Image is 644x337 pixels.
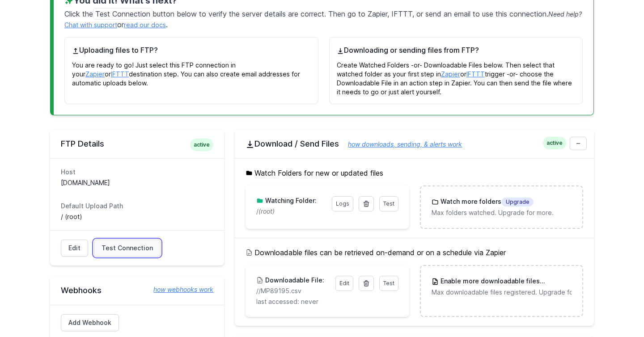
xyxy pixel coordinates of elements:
[599,292,633,326] iframe: Drift Widget Chat Controller
[256,286,330,295] p: //MP89195.csv
[466,70,485,78] a: IFTTT
[72,55,311,88] p: You are ready to go! Just select this FTP connection in your or destination step. You can also cr...
[421,266,582,308] a: Enable more downloadable filesUpgrade Max downloadable files registered. Upgrade for more.
[339,140,462,148] a: how downloads, sending, & alerts work
[379,196,398,211] a: Test
[540,277,572,286] span: Upgrade
[439,197,534,206] h3: Watch more folders
[383,200,394,207] span: Test
[543,137,566,149] span: active
[94,240,161,257] a: Test Connection
[93,8,153,20] span: Test Connection
[421,186,582,228] a: Watch more foldersUpgrade Max folders watched. Upgrade for more.
[111,70,129,78] a: IFTTT
[379,276,398,291] a: Test
[335,276,353,291] a: Edit
[256,207,326,216] p: /
[64,7,583,30] p: Click the button below to verify the server details are correct. Then go to Zapier, IFTTT, or sen...
[61,314,119,331] a: Add Webhook
[246,247,583,258] h5: Downloadable files can be retrieved on-demand or on a schedule via Zapier
[61,240,88,257] a: Edit
[61,139,213,149] h2: FTP Details
[61,178,213,187] dd: [DOMAIN_NAME]
[501,198,534,206] span: Upgrade
[144,285,213,294] a: how webhooks work
[246,139,583,149] h2: Download / Send Files
[258,207,275,215] i: (root)
[432,208,572,217] p: Max folders watched. Upgrade for more.
[256,297,398,306] p: last accessed: never
[61,285,213,296] h2: Webhooks
[441,70,460,78] a: Zapier
[548,10,582,18] span: Need help?
[263,196,317,205] h3: Watching Folder:
[263,276,324,285] h3: Downloadable File:
[102,244,153,253] span: Test Connection
[190,139,213,151] span: active
[61,168,213,177] dt: Host
[337,55,576,97] p: Create Watched Folders -or- Downloadable Files below. Then select that watched folder as your fir...
[64,21,117,29] a: Chat with support
[124,21,166,29] a: read our docs
[246,168,583,178] h5: Watch Folders for new or updated files
[439,277,572,286] h3: Enable more downloadable files
[332,196,353,211] a: Logs
[85,70,105,78] a: Zapier
[383,280,394,286] span: Test
[61,202,213,211] dt: Default Upload Path
[61,212,213,221] dd: / (root)
[432,288,572,297] p: Max downloadable files registered. Upgrade for more.
[72,45,311,55] h4: Uploading files to FTP?
[337,45,576,55] h4: Downloading or sending files from FTP?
